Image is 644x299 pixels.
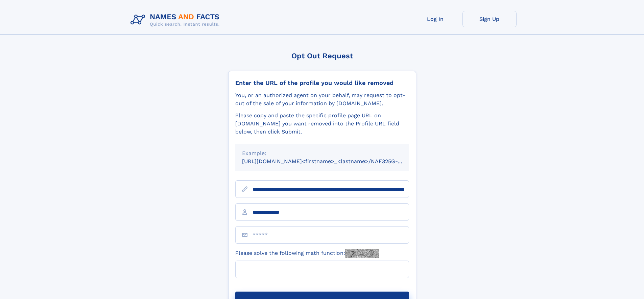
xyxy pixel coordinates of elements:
div: Example: [242,149,402,157]
div: Please copy and paste the specific profile page URL on [DOMAIN_NAME] you want removed into the Pr... [235,112,409,136]
img: Logo Names and Facts [128,11,225,29]
a: Sign Up [462,11,517,27]
small: [URL][DOMAIN_NAME]<firstname>_<lastname>/NAF325G-xxxxxxxx [242,158,422,165]
div: Opt Out Request [228,52,416,60]
label: Please solve the following math function: [235,249,379,258]
a: Log In [408,11,462,27]
div: You, or an authorized agent on your behalf, may request to opt-out of the sale of your informatio... [235,91,409,108]
div: Enter the URL of the profile you would like removed [235,79,409,87]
